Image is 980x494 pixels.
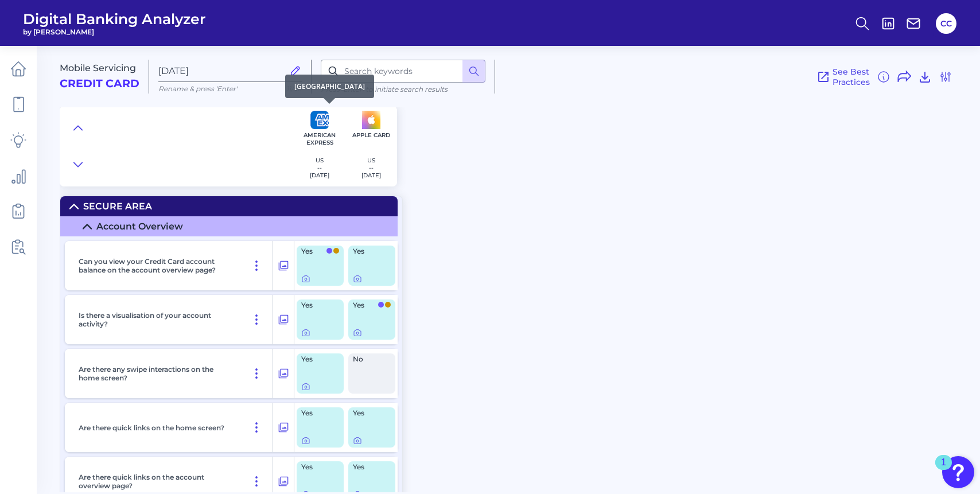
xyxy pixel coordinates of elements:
[60,63,136,73] span: Mobile Servicing
[79,365,236,382] p: Are there any swipe interactions on the home screen?
[83,201,152,212] div: Secure Area
[158,84,302,93] p: Rename & press 'Enter'
[310,172,329,179] p: [DATE]
[361,172,381,179] p: [DATE]
[936,13,956,34] button: CC
[301,248,325,255] span: Yes
[23,28,206,36] span: by [PERSON_NAME]
[353,302,377,309] span: Yes
[301,356,332,363] span: Yes
[301,302,332,309] span: Yes
[79,423,224,432] p: Are there quick links on the home screen?
[79,257,236,274] p: Can you view your Credit Card account balance on the account overview page?
[60,216,398,236] summary: Account Overview
[23,10,206,28] span: Digital Banking Analyzer
[353,410,384,417] span: Yes
[321,85,485,94] p: Press ‘Enter’ to initiate search results
[298,131,341,146] p: American Express
[816,67,870,87] a: See Best Practices
[310,157,329,164] p: US
[301,464,332,470] span: Yes
[60,196,398,216] summary: Secure Area
[301,410,332,417] span: Yes
[321,60,485,83] input: Search keywords
[361,164,381,172] p: --
[352,131,390,139] p: Apple Card
[353,248,384,255] span: Yes
[79,311,236,328] p: Is there a visualisation of your account activity?
[294,81,365,91] span: [GEOGRAPHIC_DATA]
[361,157,381,164] p: US
[833,67,870,87] span: See Best Practices
[96,221,183,232] div: Account Overview
[79,473,236,490] p: Are there quick links on the account overview page?
[941,462,946,477] div: 1
[353,464,384,470] span: Yes
[310,164,329,172] p: --
[60,77,139,91] h2: Credit Card
[353,356,384,363] span: No
[942,456,974,488] button: Open Resource Center, 1 new notification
